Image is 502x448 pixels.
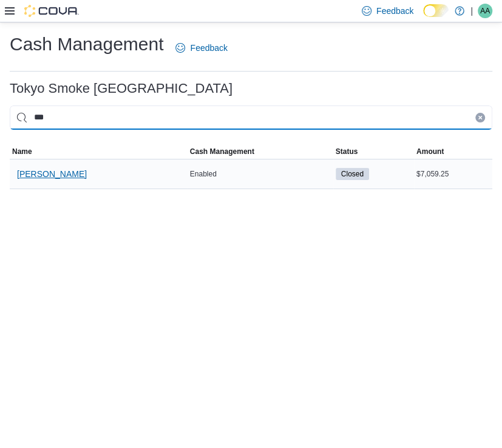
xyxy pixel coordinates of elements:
[333,144,414,159] button: Status
[24,5,79,17] img: Cova
[416,147,444,156] span: Amount
[414,167,492,181] div: $7,059.25
[12,147,32,156] span: Name
[478,4,492,18] div: Asia Allen
[10,144,188,159] button: Name
[470,4,473,18] p: |
[171,36,232,60] a: Feedback
[188,144,333,159] button: Cash Management
[480,4,490,18] span: AA
[376,5,413,17] span: Feedback
[10,105,492,130] input: This is a search bar. As you type, the results lower in the page will automatically filter.
[17,168,87,180] span: [PERSON_NAME]
[188,167,333,181] div: Enabled
[423,4,449,17] input: Dark Mode
[10,81,232,96] h3: Tokyo Smoke [GEOGRAPHIC_DATA]
[341,169,364,179] span: Closed
[190,42,227,54] span: Feedback
[336,147,358,156] span: Status
[475,113,485,122] button: Clear input
[12,162,92,186] button: [PERSON_NAME]
[10,32,163,56] h1: Cash Management
[414,144,492,159] button: Amount
[423,17,424,18] span: Dark Mode
[190,147,254,156] span: Cash Management
[336,168,369,180] span: Closed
